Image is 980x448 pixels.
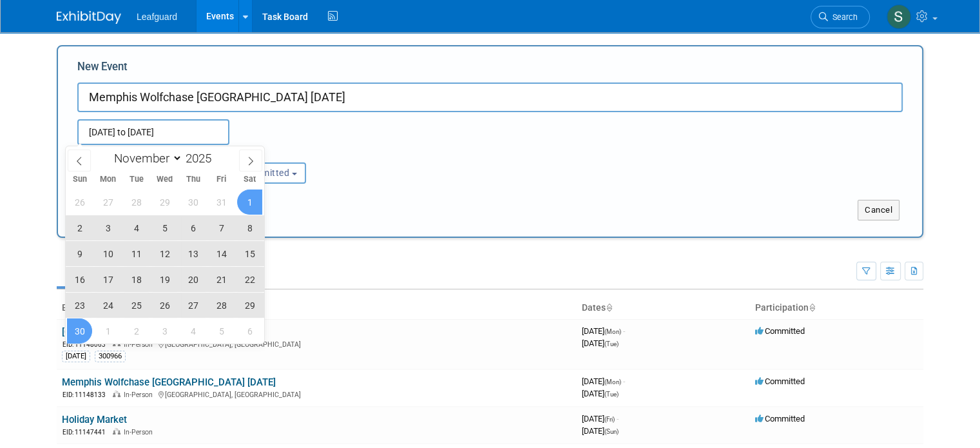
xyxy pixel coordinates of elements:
[755,326,805,336] span: Committed
[237,267,262,292] span: November 22, 2025
[67,190,92,215] span: October 26, 2025
[152,215,177,240] span: November 5, 2025
[237,241,262,266] span: November 15, 2025
[209,293,234,318] span: November 28, 2025
[95,267,120,292] span: November 17, 2025
[237,318,262,344] span: December 6, 2025
[62,429,111,436] span: EID: 11147441
[67,318,92,344] span: November 30, 2025
[180,267,206,292] span: November 20, 2025
[606,302,612,313] a: Sort by Start Date
[582,326,625,336] span: [DATE]
[95,351,126,362] div: 300966
[604,340,619,347] span: (Tue)
[137,12,177,22] span: Leafguard
[66,175,94,184] span: Sun
[152,267,177,292] span: November 19, 2025
[209,215,234,240] span: November 7, 2025
[57,297,577,319] th: Event
[95,215,120,240] span: November 3, 2025
[122,175,151,184] span: Tue
[62,414,127,425] a: Holiday Market
[67,215,92,240] span: November 2, 2025
[152,241,177,266] span: November 12, 2025
[124,215,149,240] span: November 4, 2025
[151,175,179,184] span: Wed
[124,318,149,344] span: December 2, 2025
[604,428,619,435] span: (Sun)
[750,297,923,319] th: Participation
[887,5,911,29] img: Stephanie Luke
[237,190,262,215] span: November 1, 2025
[582,376,625,386] span: [DATE]
[209,241,234,266] span: November 14, 2025
[67,267,92,292] span: November 16, 2025
[755,376,805,386] span: Committed
[77,145,199,162] div: Attendance / Format:
[152,293,177,318] span: November 26, 2025
[62,391,111,398] span: EID: 11148133
[124,293,149,318] span: November 25, 2025
[124,428,157,436] span: In-Person
[604,378,621,385] span: (Mon)
[113,391,120,397] img: In-Person Event
[95,241,120,266] span: November 10, 2025
[577,297,750,319] th: Dates
[94,175,122,184] span: Mon
[124,241,149,266] span: November 11, 2025
[209,190,234,215] span: October 31, 2025
[152,190,177,215] span: October 29, 2025
[180,318,206,344] span: December 4, 2025
[77,59,128,79] label: New Event
[180,190,206,215] span: October 30, 2025
[237,293,262,318] span: November 29, 2025
[152,318,177,344] span: December 3, 2025
[180,241,206,266] span: November 13, 2025
[809,302,815,313] a: Sort by Participation Type
[95,293,120,318] span: November 24, 2025
[623,376,625,386] span: -
[67,293,92,318] span: November 23, 2025
[236,175,264,184] span: Sat
[113,428,120,434] img: In-Person Event
[218,145,340,162] div: Participation:
[604,328,621,335] span: (Mon)
[209,267,234,292] span: November 21, 2025
[77,83,903,112] input: Name of Trade Show / Conference
[124,391,157,399] span: In-Person
[828,12,858,22] span: Search
[95,190,120,215] span: October 27, 2025
[582,389,619,398] span: [DATE]
[582,414,619,424] span: [DATE]
[582,338,619,348] span: [DATE]
[182,151,221,166] input: Year
[209,318,234,344] span: December 5, 2025
[180,215,206,240] span: November 6, 2025
[179,175,207,184] span: Thu
[124,190,149,215] span: October 28, 2025
[62,351,90,362] div: [DATE]
[62,341,111,348] span: EID: 11148063
[77,119,229,145] input: Start Date - End Date
[858,200,899,220] button: Cancel
[108,150,182,166] select: Month
[623,326,625,336] span: -
[180,293,206,318] span: November 27, 2025
[237,215,262,240] span: November 8, 2025
[617,414,619,424] span: -
[57,11,121,24] img: ExhibitDay
[62,326,155,338] a: [GEOGRAPHIC_DATA]
[582,426,619,436] span: [DATE]
[207,175,236,184] span: Fri
[62,376,276,388] a: Memphis Wolfchase [GEOGRAPHIC_DATA] [DATE]
[124,267,149,292] span: November 18, 2025
[604,416,615,423] span: (Fri)
[755,414,805,424] span: Committed
[57,262,132,286] a: Upcoming50
[604,391,619,398] span: (Tue)
[811,6,870,28] a: Search
[67,241,92,266] span: November 9, 2025
[62,389,572,400] div: [GEOGRAPHIC_DATA], [GEOGRAPHIC_DATA]
[95,318,120,344] span: December 1, 2025
[62,338,572,349] div: [GEOGRAPHIC_DATA], [GEOGRAPHIC_DATA]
